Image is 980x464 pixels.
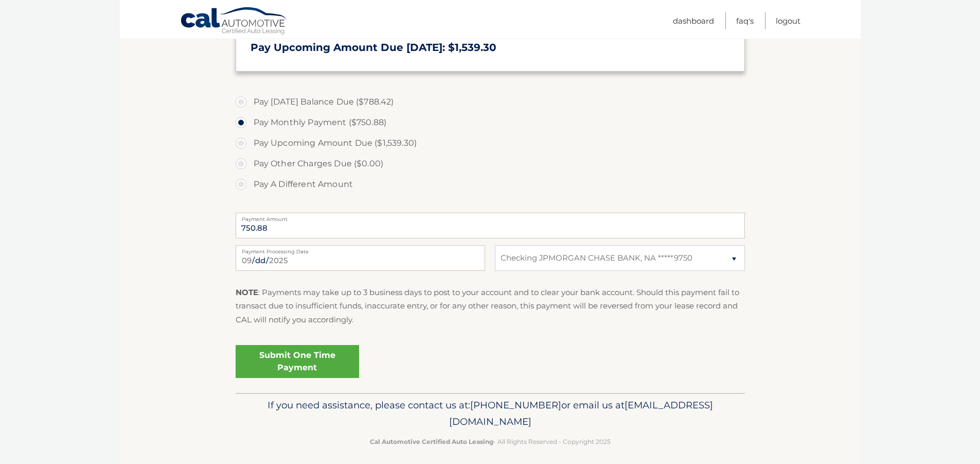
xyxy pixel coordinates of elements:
[236,213,745,238] input: Payment Amount
[236,133,745,153] label: Pay Upcoming Amount Due ($1,539.30)
[251,41,730,54] h3: Pay Upcoming Amount Due [DATE]: $1,539.30
[242,397,738,430] p: If you need assistance, please contact us at: or email us at
[673,12,714,29] a: Dashboard
[370,438,493,445] strong: Cal Automotive Certified Auto Leasing
[236,213,745,221] label: Payment Amount
[776,12,800,29] a: Logout
[236,286,745,326] p: : Payments may take up to 3 business days to post to your account and to clear your bank account....
[470,399,561,411] span: [PHONE_NUMBER]
[236,345,359,378] a: Submit One Time Payment
[236,153,745,174] label: Pay Other Charges Due ($0.00)
[180,7,288,37] a: Cal Automotive
[236,287,258,297] strong: NOTE
[236,112,745,133] label: Pay Monthly Payment ($750.88)
[236,245,485,253] label: Payment Processing Date
[236,245,485,271] input: Payment Date
[236,174,745,195] label: Pay A Different Amount
[236,92,745,112] label: Pay [DATE] Balance Due ($788.42)
[242,436,738,447] p: - All Rights Reserved - Copyright 2025
[736,12,754,29] a: FAQ's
